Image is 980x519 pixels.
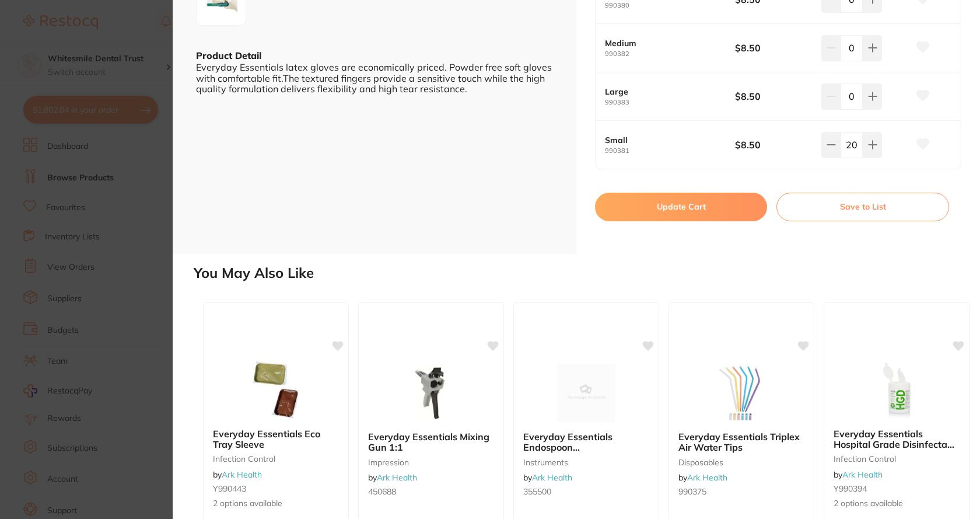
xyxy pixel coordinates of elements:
span: by [834,469,883,480]
span: by [213,469,262,480]
span: 2 options available [834,498,960,510]
small: infection control [834,454,960,464]
small: 355500 [523,487,649,496]
img: Everyday Essentials Triplex Air Water Tips [703,364,779,422]
img: Everyday Essentials Hospital Grade Disinfectant Wipes [859,361,935,419]
b: Everyday Essentials Hospital Grade Disinfectant Wipes [834,429,960,450]
a: Ark Health [222,469,262,480]
span: by [368,472,417,483]
a: Ark Health [532,472,572,483]
small: Y990443 [213,484,339,493]
b: Everyday Essentials Mixing Gun 1:1 [368,431,494,453]
span: by [523,472,572,483]
small: 990375 [678,487,804,496]
small: impression [368,458,494,467]
b: Small [605,135,722,145]
b: Product Detail [196,50,261,61]
button: Save to List [776,193,949,221]
small: 990380 [605,2,735,9]
b: Everyday Essentials Triplex Air Water Tips [678,431,804,453]
b: Everyday Essentials Endospoon Glick #1 [523,431,649,453]
a: Ark Health [842,469,883,480]
small: 990381 [605,147,735,155]
b: $8.50 [735,138,813,151]
small: 990383 [605,99,735,106]
b: $8.50 [735,90,813,103]
div: Everyday Essentials latex gloves are economically priced. Powder free soft gloves with comfortabl... [196,62,553,94]
img: Everyday Essentials Mixing Gun 1:1 [393,364,469,422]
small: Y990394 [834,484,960,493]
b: Medium [605,39,722,48]
span: by [678,472,727,483]
b: Everyday Essentials Eco Tray Sleeve [213,429,339,450]
small: 990382 [605,50,735,58]
small: disposables [678,458,804,467]
a: Ark Health [377,472,417,483]
b: $8.50 [735,41,813,54]
a: Ark Health [687,472,727,483]
h2: You May Also Like [194,265,975,281]
small: 450688 [368,487,494,496]
small: infection control [213,454,339,464]
small: instruments [523,458,649,467]
img: Everyday Essentials Eco Tray Sleeve [238,361,314,419]
button: Update Cart [595,193,767,221]
b: Large [605,87,722,96]
img: Everyday Essentials Endospoon Glick #1 [548,364,624,422]
span: 2 options available [213,498,339,510]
